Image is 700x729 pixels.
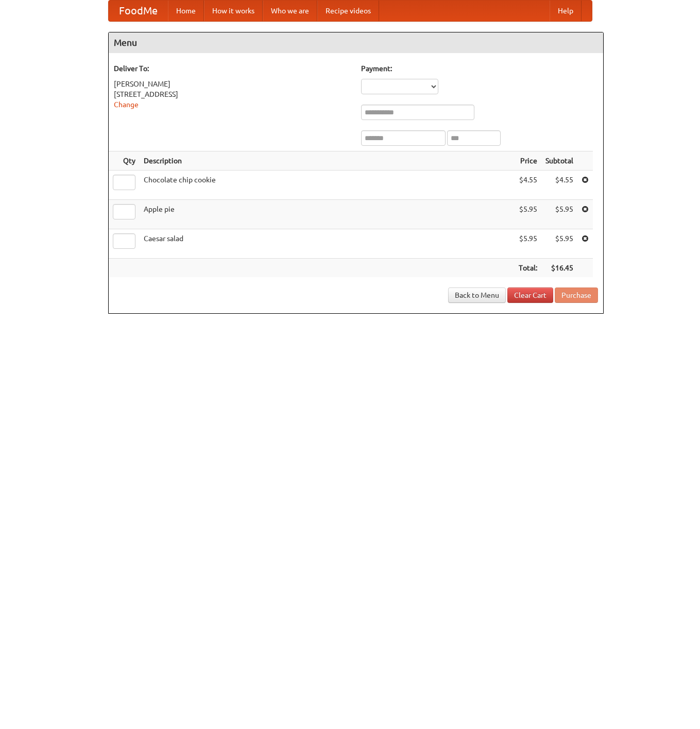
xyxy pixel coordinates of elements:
[114,79,351,89] div: [PERSON_NAME]
[140,229,515,259] td: Caesar salad
[114,63,351,74] h5: Deliver To:
[448,287,506,303] a: Back to Menu
[263,1,317,21] a: Who we are
[555,287,598,303] button: Purchase
[515,200,541,229] td: $5.95
[204,1,263,21] a: How it works
[541,171,577,200] td: $4.55
[114,100,139,109] a: Change
[109,151,140,171] th: Qty
[140,200,515,229] td: Apple pie
[361,63,598,74] h5: Payment:
[515,229,541,259] td: $5.95
[507,287,553,303] a: Clear Cart
[515,171,541,200] td: $4.55
[541,151,577,171] th: Subtotal
[515,151,541,171] th: Price
[317,1,379,21] a: Recipe videos
[541,229,577,259] td: $5.95
[541,259,577,278] th: $16.45
[550,1,582,21] a: Help
[168,1,204,21] a: Home
[140,171,515,200] td: Chocolate chip cookie
[114,89,351,99] div: [STREET_ADDRESS]
[515,259,541,278] th: Total:
[109,32,603,53] h4: Menu
[140,151,515,171] th: Description
[109,1,168,21] a: FoodMe
[541,200,577,229] td: $5.95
